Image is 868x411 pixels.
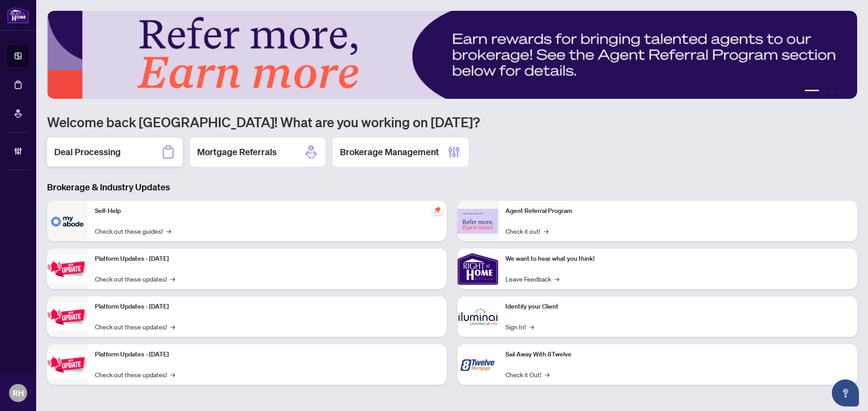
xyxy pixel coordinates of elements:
button: 4 [837,90,841,93]
p: Platform Updates - [DATE] [95,254,439,264]
p: Platform Updates - [DATE] [95,302,439,312]
img: logo [7,7,29,23]
img: We want to hear what you think! [458,249,498,289]
button: 3 [830,90,834,93]
img: Slide 0 [47,11,857,99]
button: 5 [844,90,848,93]
img: Identify your Client [458,296,498,337]
button: Open asap [832,379,859,406]
img: Agent Referral Program [458,209,498,234]
a: Sign In!→ [505,322,534,332]
h2: Brokerage Management [340,146,439,158]
button: 1 [805,90,819,93]
span: → [170,322,175,332]
a: Check out these updates!→ [95,274,175,284]
span: pushpin [432,204,443,215]
span: RH [13,387,24,399]
p: Self-Help [95,206,439,216]
span: → [166,226,171,236]
h2: Deal Processing [54,146,121,158]
p: Sail Away With 8Twelve [505,350,850,360]
p: Platform Updates - [DATE] [95,350,439,360]
p: Agent Referral Program [505,206,850,216]
span: → [170,369,175,379]
h1: Welcome back [GEOGRAPHIC_DATA]! What are you working on [DATE]? [47,113,857,130]
span: → [544,226,548,236]
span: → [170,274,175,284]
button: 2 [823,90,826,93]
img: Platform Updates - June 23, 2025 [47,351,88,379]
a: Leave Feedback→ [505,274,559,284]
a: Check out these updates!→ [95,322,175,332]
img: Self-Help [47,201,88,241]
h3: Brokerage & Industry Updates [47,181,857,194]
a: Check it out!→ [505,226,548,236]
h2: Mortgage Referrals [197,146,277,158]
span: → [555,274,559,284]
img: Platform Updates - July 21, 2025 [47,255,88,283]
a: Check it Out!→ [505,369,549,379]
img: Sail Away With 8Twelve [458,344,498,385]
a: Check out these updates!→ [95,369,175,379]
p: Identify your Client [505,302,850,312]
span: → [529,322,534,332]
span: → [545,369,549,379]
p: We want to hear what you think! [505,254,850,264]
a: Check out these guides!→ [95,226,171,236]
img: Platform Updates - July 8, 2025 [47,303,88,331]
